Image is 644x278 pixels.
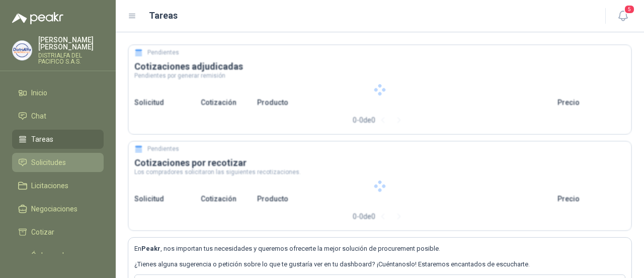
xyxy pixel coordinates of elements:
[12,12,63,24] img: Logo peakr
[12,223,104,242] a: Cotizar
[31,157,66,168] span: Solicitudes
[31,250,94,272] span: Órdenes de Compra
[38,36,104,50] p: [PERSON_NAME] [PERSON_NAME]
[38,52,104,65] p: DISTRIALFA DEL PACIFICO S.A.S.
[624,5,635,14] span: 5
[12,130,104,149] a: Tareas
[134,244,625,254] p: En , nos importan tus necesidades y queremos ofrecerte la mejor solución de procurement posible.
[31,134,53,145] span: Tareas
[134,259,625,269] p: ¿Tienes alguna sugerencia o petición sobre lo que te gustaría ver en tu dashboard? ¡Cuéntanoslo! ...
[31,227,54,238] span: Cotizar
[12,246,104,276] a: Órdenes de Compra
[12,83,104,102] a: Inicio
[12,176,104,195] a: Licitaciones
[141,245,160,252] b: Peakr
[31,180,68,191] span: Licitaciones
[31,203,77,214] span: Negociaciones
[31,110,46,122] span: Chat
[13,41,32,60] img: Company Logo
[12,106,104,126] a: Chat
[12,153,104,172] a: Solicitudes
[614,7,632,25] button: 5
[149,9,178,23] h1: Tareas
[12,199,104,218] a: Negociaciones
[31,87,47,98] span: Inicio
